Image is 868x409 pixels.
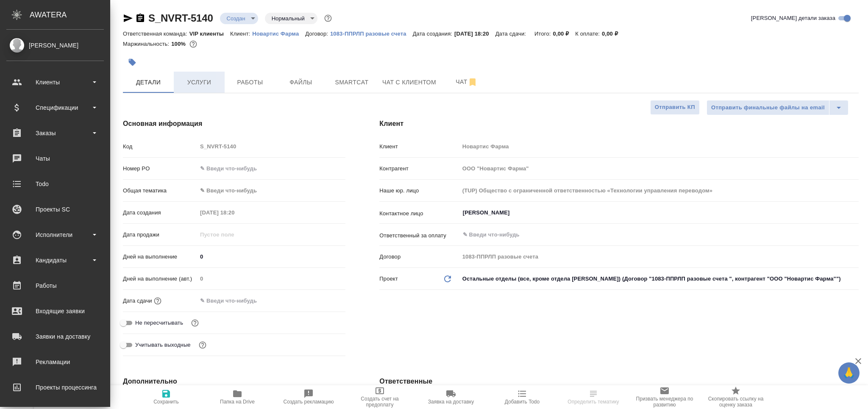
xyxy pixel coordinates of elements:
[224,15,248,22] button: Создан
[220,399,255,405] span: Папка на Drive
[6,76,104,89] div: Клиенты
[415,385,487,409] button: Заявка на доставку
[751,14,835,22] span: [PERSON_NAME] детали заказа
[220,13,258,24] div: Создан
[2,173,108,195] a: Todo
[446,77,487,87] span: Чат
[269,15,307,22] button: Нормальный
[467,77,478,87] svg: Отписаться
[6,127,104,139] div: Заказы
[700,385,771,409] button: Скопировать ссылку на оценку заказа
[202,385,273,409] button: Папка на Drive
[197,295,271,307] input: ✎ Введи что-нибудь
[413,31,454,37] p: Дата создания:
[558,385,629,409] button: Определить тематику
[2,199,108,220] a: Проекты SC
[454,31,495,37] p: [DATE] 18:20
[131,385,202,409] button: Сохранить
[495,31,528,37] p: Дата сдачи:
[459,250,859,263] input: Пустое поле
[2,300,108,322] a: Входящие заявки
[123,297,152,305] p: Дата сдачи
[123,275,197,283] p: Дней на выполнение (авт.)
[854,212,856,214] button: Open
[197,339,208,351] button: Выбери, если сб и вс нужно считать рабочими днями для выполнения заказа.
[379,209,459,218] p: Контактное лицо
[344,385,415,409] button: Создать счет на предоплату
[379,164,459,173] p: Контрагент
[428,399,474,405] span: Заявка на доставку
[842,364,856,382] span: 🙏
[462,230,828,240] input: ✎ Введи что-нибудь
[252,30,305,37] a: Новартис Фарма
[459,184,859,197] input: Пустое поле
[6,152,104,165] div: Чаты
[6,41,104,50] div: [PERSON_NAME]
[200,186,335,195] div: ✎ Введи что-нибудь
[459,162,859,175] input: Пустое поле
[197,228,271,241] input: Пустое поле
[330,30,413,37] a: 1083-ППРЛП разовые счета
[189,31,230,37] p: VIP клиенты
[230,77,270,88] span: Работы
[2,148,108,169] a: Чаты
[6,305,104,317] div: Входящие заявки
[197,162,345,175] input: ✎ Введи что-нибудь
[230,31,252,37] p: Клиент:
[655,103,695,112] span: Отправить КП
[123,142,197,151] p: Код
[135,341,191,349] span: Учитывать выходные
[330,31,413,37] p: 1083-ППРЛП разовые счета
[379,275,398,283] p: Проект
[6,356,104,368] div: Рекламации
[284,399,334,405] span: Создать рекламацию
[252,31,305,37] p: Новартис Фарма
[123,41,171,47] p: Маржинальность:
[189,317,200,328] button: Включи, если не хочешь, чтобы указанная дата сдачи изменилась после переставления заказа в 'Подтв...
[305,31,330,37] p: Договор:
[281,77,321,88] span: Файлы
[349,396,410,408] span: Создать счет на предоплату
[197,184,345,198] div: ✎ Введи что-нибудь
[553,31,576,37] p: 0,00 ₽
[197,273,345,285] input: Пустое поле
[123,376,345,387] h4: Дополнительно
[2,351,108,373] a: Рекламации
[6,330,104,343] div: Заявки на доставку
[2,326,108,347] a: Заявки на доставку
[838,362,860,384] button: 🙏
[2,275,108,296] a: Работы
[135,319,183,327] span: Не пересчитывать
[6,101,104,114] div: Спецификации
[123,186,197,195] p: Общая тематика
[634,396,695,408] span: Призвать менеджера по развитию
[382,77,436,88] span: Чат с клиентом
[459,272,859,286] div: Остальные отделы (все, кроме отдела [PERSON_NAME]) (Договор "1083-ППРЛП разовые счета ", контраге...
[6,381,104,394] div: Проекты процессинга
[323,13,334,24] button: Доп статусы указывают на важность/срочность заказа
[6,178,104,190] div: Todo
[487,385,558,409] button: Добавить Todo
[602,31,624,37] p: 0,00 ₽
[379,231,459,240] p: Ответственный за оплату
[6,279,104,292] div: Работы
[135,13,145,23] button: Скопировать ссылку
[379,186,459,195] p: Наше юр. лицо
[197,140,345,153] input: Пустое поле
[707,100,849,115] div: split button
[2,377,108,398] a: Проекты процессинга
[123,53,142,72] button: Добавить тэг
[331,77,372,88] span: Smartcat
[123,164,197,173] p: Номер PO
[6,254,104,267] div: Кандидаты
[379,253,459,261] p: Договор
[568,399,619,405] span: Определить тематику
[152,295,163,306] button: Если добавить услуги и заполнить их объемом, то дата рассчитается автоматически
[128,77,169,88] span: Детали
[123,13,133,23] button: Скопировать ссылку для ЯМессенджера
[123,119,345,129] h4: Основная информация
[854,234,856,236] button: Open
[153,399,179,405] span: Сохранить
[123,231,197,239] p: Дата продажи
[188,39,199,50] button: 0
